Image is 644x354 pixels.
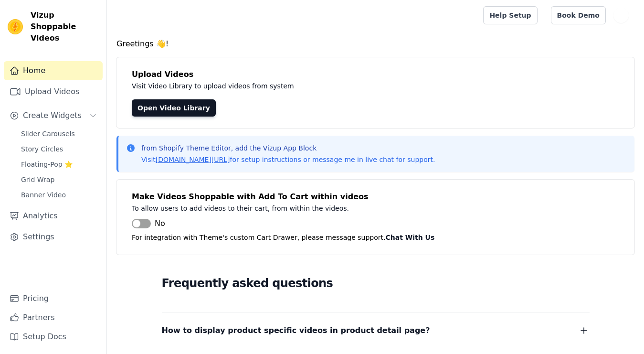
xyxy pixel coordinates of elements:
h4: Make Videos Shoppable with Add To Cart within videos [132,191,619,203]
img: Vizup [8,19,23,34]
a: Slider Carousels [15,127,103,140]
p: Visit for setup instructions or message me in live chat for support. [141,155,435,164]
p: from Shopify Theme Editor, add the Vizup App Block [141,143,435,153]
a: Grid Wrap [15,173,103,186]
a: Upload Videos [4,82,103,101]
span: Grid Wrap [21,175,54,184]
span: Floating-Pop ⭐ [21,160,73,169]
p: To allow users to add videos to their cart, from within the videos. [132,203,560,214]
a: [DOMAIN_NAME][URL] [156,156,230,163]
a: Banner Video [15,188,103,202]
a: Pricing [4,289,103,308]
a: Analytics [4,206,103,225]
a: Home [4,61,103,80]
a: Setup Docs [4,327,103,346]
button: Create Widgets [4,106,103,125]
h4: Greetings 👋! [116,38,634,50]
a: Open Video Library [132,99,216,117]
p: Visit Video Library to upload videos from system [132,80,560,92]
p: For integration with Theme's custom Cart Drawer, please message support. [132,232,619,243]
a: Help Setup [483,6,537,24]
button: How to display product specific videos in product detail page? [162,324,590,337]
a: Floating-Pop ⭐ [15,158,103,171]
span: Slider Carousels [21,129,75,139]
button: Chat With Us [386,232,435,243]
a: Story Circles [15,142,103,156]
a: Partners [4,308,103,327]
span: Vizup Shoppable Videos [31,10,99,44]
span: Create Widgets [23,110,82,121]
a: Settings [4,227,103,247]
h4: Upload Videos [132,69,619,80]
span: Banner Video [21,190,66,200]
button: No [132,218,165,229]
span: Story Circles [21,144,63,154]
span: No [155,218,165,229]
a: Book Demo [551,6,606,24]
span: How to display product specific videos in product detail page? [162,324,430,337]
h2: Frequently asked questions [162,274,590,293]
